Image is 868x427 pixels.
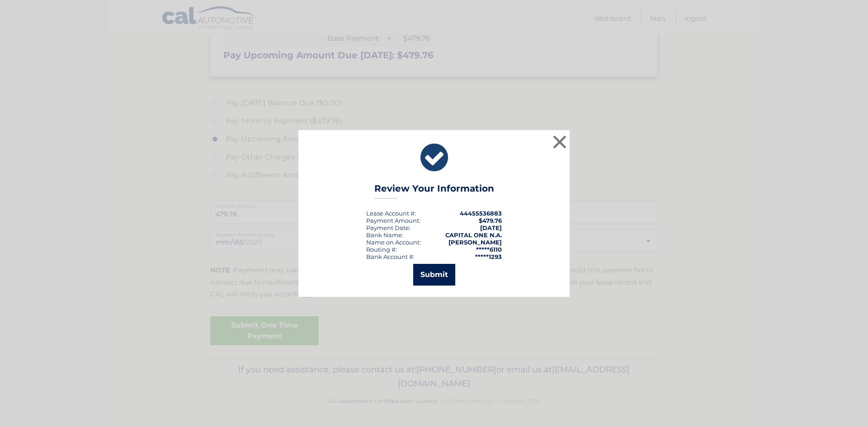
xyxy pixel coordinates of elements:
div: : [366,224,410,231]
button: × [551,133,569,151]
span: $479.76 [479,217,502,224]
h3: Review Your Information [374,183,494,199]
div: Payment Amount: [366,217,420,224]
button: Submit [413,264,455,286]
span: Payment Date [366,224,409,231]
div: Bank Account #: [366,253,415,260]
div: Name on Account: [366,239,421,246]
div: Routing #: [366,246,397,253]
div: Bank Name: [366,231,403,239]
strong: [PERSON_NAME] [448,239,502,246]
strong: CAPITAL ONE N.A. [445,231,502,239]
div: Lease Account #: [366,210,416,217]
span: [DATE] [480,224,502,231]
strong: 44455536883 [460,210,502,217]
